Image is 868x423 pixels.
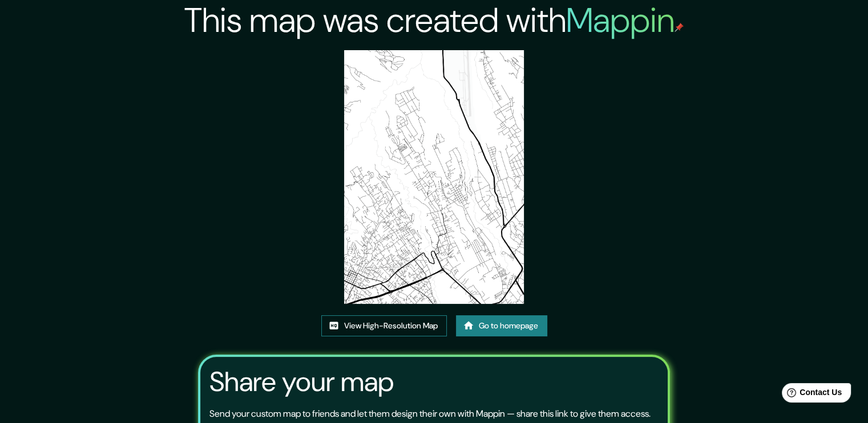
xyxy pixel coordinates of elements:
[209,407,651,421] p: Send your custom map to friends and let them design their own with Mappin — share this link to gi...
[209,366,394,398] h3: Share your map
[344,50,524,304] img: created-map
[766,379,855,410] iframe: Help widget launcher
[456,315,547,336] a: Go to homepage
[321,315,447,336] a: View High-Resolution Map
[675,23,684,32] img: mappin-pin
